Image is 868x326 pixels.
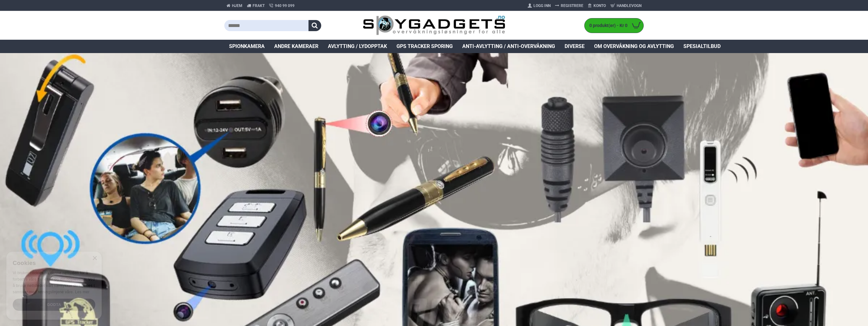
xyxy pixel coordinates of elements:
[363,15,505,36] img: SpyGadgets.no
[232,3,242,9] span: Hjem
[594,43,674,50] span: Om overvåkning og avlytting
[679,40,725,53] a: Spesialtilbud
[462,43,555,50] span: Anti-avlytting / Anti-overvåkning
[13,256,91,270] div: Cookies
[560,40,589,53] a: Diverse
[275,3,295,9] span: 940 99 099
[585,22,629,29] span: 0 produkt(er) - Kr 0
[92,256,97,261] div: Close
[586,1,608,11] a: Konto
[253,3,265,9] span: Frakt
[617,3,641,9] span: Handlevogn
[229,43,265,50] span: Spionkamera
[561,3,583,9] span: Registrere
[526,1,553,11] a: Logg Inn
[13,271,95,294] span: Vi bruker cookies på denne nettsiden for å forbedre våre tjenester og din opplevelse. Ved å bruke...
[458,40,560,53] a: Anti-avlytting / Anti-overvåkning
[585,18,643,33] a: 0 produkt(er) - Kr 0
[553,1,586,11] a: Registrere
[565,43,585,50] span: Diverse
[13,299,95,311] div: Godta
[593,3,606,9] span: Konto
[397,43,453,50] span: GPS Tracker Sporing
[75,290,89,294] a: Les mer, opens a new window
[589,40,679,53] a: Om overvåkning og avlytting
[274,43,318,50] span: Andre kameraer
[269,40,323,53] a: Andre kameraer
[683,43,721,50] span: Spesialtilbud
[392,40,458,53] a: GPS Tracker Sporing
[328,43,387,50] span: Avlytting / Lydopptak
[533,3,551,9] span: Logg Inn
[323,40,392,53] a: Avlytting / Lydopptak
[224,40,269,53] a: Spionkamera
[608,1,644,11] a: Handlevogn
